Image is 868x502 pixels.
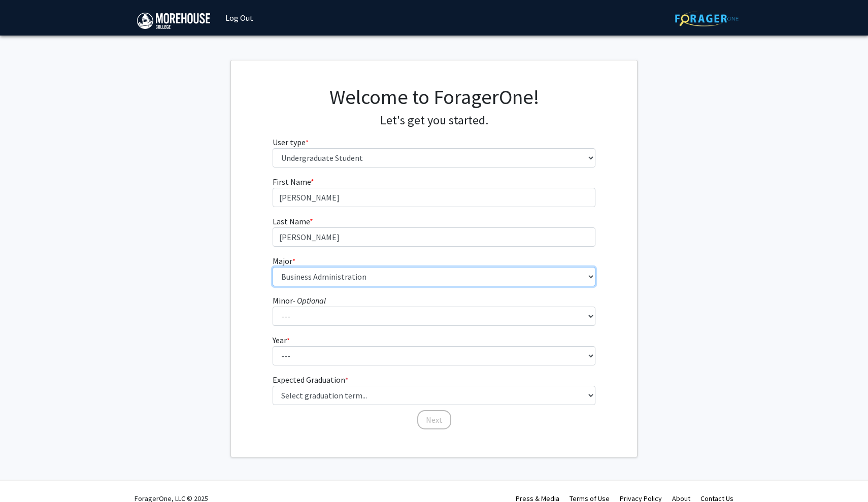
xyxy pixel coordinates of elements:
[293,295,326,306] i: - Optional
[273,113,596,128] h4: Let's get you started.
[273,334,290,346] label: Year
[273,255,295,267] label: Major
[273,136,309,148] label: User type
[273,216,310,226] span: Last Name
[8,456,43,494] iframe: Chat
[273,177,311,187] span: First Name
[273,374,348,386] label: Expected Graduation
[273,294,326,307] label: Minor
[675,11,739,26] img: ForagerOne Logo
[417,410,451,429] button: Next
[137,13,210,29] img: Morehouse College Logo
[273,85,596,109] h1: Welcome to ForagerOne!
